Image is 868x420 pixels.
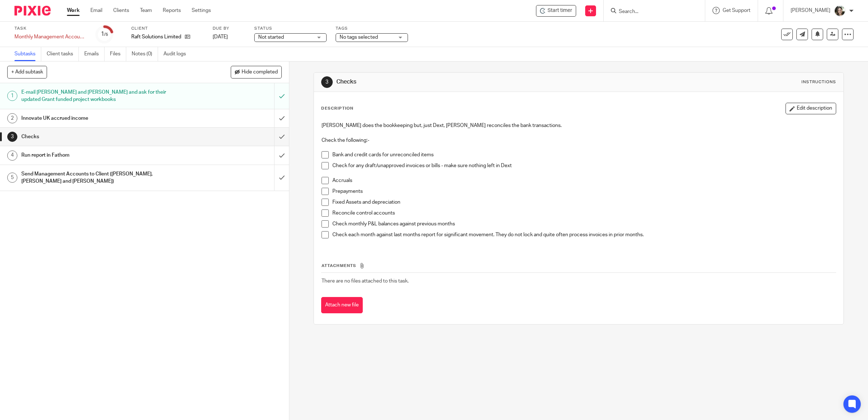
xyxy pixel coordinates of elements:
[21,131,185,142] h1: Checks
[14,47,41,61] a: Subtasks
[7,113,17,123] div: 2
[834,5,846,17] img: barbara-raine-.jpg
[21,150,185,161] h1: Run report in Fathom
[213,34,228,39] span: [DATE]
[163,47,191,61] a: Audit logs
[131,33,181,41] p: Raft Solutions Limited
[322,264,356,268] span: Attachments
[21,169,185,187] h1: Send Management Accounts to Client ([PERSON_NAME], [PERSON_NAME] and [PERSON_NAME])
[332,231,836,238] p: Check each month against last months report for significant movement. They do not lock and quite ...
[84,47,105,61] a: Emails
[90,7,102,14] a: Email
[21,113,185,124] h1: Innovate UK accrued income
[791,7,830,14] p: [PERSON_NAME]
[47,47,79,61] a: Client tasks
[321,297,363,313] button: Attach new file
[101,30,108,38] div: 1
[332,177,836,184] p: Accruals
[110,47,126,61] a: Files
[340,35,378,40] span: No tags selected
[132,47,158,61] a: Notes (0)
[618,9,683,15] input: Search
[786,103,836,114] button: Edit description
[7,91,17,101] div: 1
[231,66,282,78] button: Hide completed
[213,26,245,31] label: Due by
[321,76,333,88] div: 3
[322,279,409,284] span: There are no files attached to this task.
[332,188,836,195] p: Prepayments
[7,150,17,161] div: 4
[7,66,47,78] button: + Add subtask
[548,7,572,14] span: Start timer
[332,220,836,228] p: Check monthly P&L balances against previous months
[332,199,836,206] p: Fixed Assets and depreciation
[14,6,51,16] img: Pixie
[321,106,353,111] p: Description
[104,33,108,37] small: /5
[254,26,327,31] label: Status
[322,122,836,129] p: [PERSON_NAME] does the bookkeeping but, just Dext, [PERSON_NAME] reconciles the bank transactions.
[131,26,204,31] label: Client
[322,137,836,144] p: Check the following:-
[14,33,87,41] div: Monthly Management Accounts - Raft Solutions Ltd
[332,209,836,217] p: Reconcile control accounts
[163,7,181,14] a: Reports
[192,7,211,14] a: Settings
[801,79,836,85] div: Instructions
[7,132,17,142] div: 3
[336,78,594,86] h1: Checks
[113,7,129,14] a: Clients
[140,7,152,14] a: Team
[14,26,87,31] label: Task
[67,7,80,14] a: Work
[7,173,17,183] div: 5
[21,87,185,105] h1: E-mail [PERSON_NAME] and [PERSON_NAME] and ask for their updated Grant funded project workbooks
[723,8,750,13] span: Get Support
[242,69,278,75] span: Hide completed
[536,5,576,17] div: Raft Solutions Limited - Monthly Management Accounts - Raft Solutions Ltd
[258,35,284,40] span: Not started
[336,26,408,31] label: Tags
[332,151,836,158] p: Bank and credit cards for unreconciled items
[332,162,836,169] p: Check for any draft/unapproved invoices or bills - make sure nothing left in Dext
